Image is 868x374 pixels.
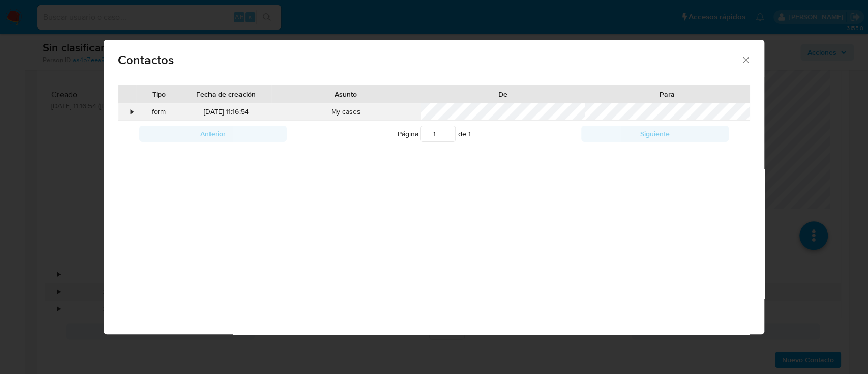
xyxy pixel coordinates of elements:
[118,54,741,66] span: Contactos
[136,103,181,121] div: form
[139,126,287,142] button: Anterior
[131,107,133,117] div: •
[468,129,470,139] span: 1
[581,126,729,142] button: Siguiente
[143,89,174,99] div: Tipo
[428,89,578,99] div: De
[189,89,264,99] div: Fecha de creación
[592,89,742,99] div: Para
[397,126,470,142] span: Página de
[741,55,750,64] button: close
[182,103,271,121] div: [DATE] 11:16:54
[278,89,413,99] div: Asunto
[271,103,421,121] div: My cases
